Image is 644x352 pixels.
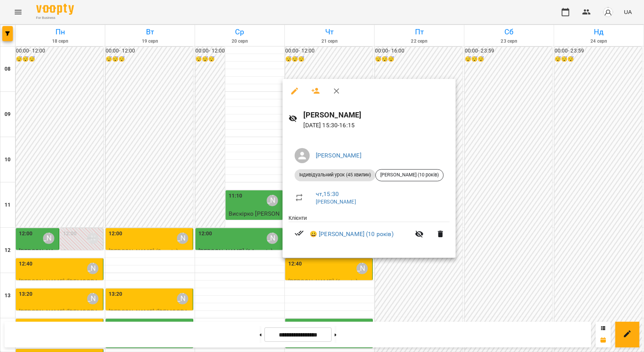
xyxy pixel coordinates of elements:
[304,109,450,121] h6: [PERSON_NAME]
[310,230,393,239] a: 😀 [PERSON_NAME] (10 років)
[304,121,450,130] p: [DATE] 15:30 - 16:15
[316,199,356,205] a: [PERSON_NAME]
[375,169,444,181] div: [PERSON_NAME] (10 років)
[316,190,339,198] a: чт , 15:30
[316,152,361,159] a: [PERSON_NAME]
[295,228,304,238] svg: Візит сплачено
[376,171,443,178] span: [PERSON_NAME] (10 років)
[289,214,450,249] ul: Клієнти
[295,171,375,178] span: Індивідуальний урок (45 хвилин)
